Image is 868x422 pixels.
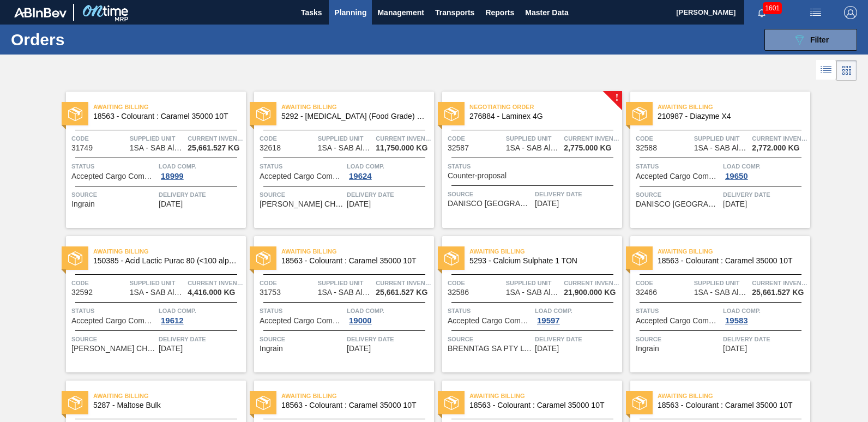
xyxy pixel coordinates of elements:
[636,305,720,316] span: Status
[723,161,807,172] span: Load Comp.
[130,133,185,144] span: Supplied Unit
[188,278,243,288] span: Current inventory
[71,305,156,316] span: Status
[68,107,82,121] img: status
[535,334,619,345] span: Delivery Date
[636,200,720,208] span: DANISCO SOUTH AFRICA (PTY) LTD
[14,8,67,17] img: TNhmsLtSVTkK8tSr43FrP2fwEKptu5GPRR3wAAAABJRU5ErkJggg==
[260,189,344,200] span: Source
[694,144,749,152] span: 1SA - SAB Alrode Brewery
[71,278,127,288] span: Code
[752,288,804,297] span: 25,661.527 KG
[810,35,829,44] span: Filter
[347,189,431,200] span: Delivery Date
[658,101,810,112] span: Awaiting Billing
[764,29,857,51] button: Filter
[246,236,434,372] a: statusAwaiting Billing18563 - Colourant : Caramel 35000 10TCode31753Supplied Unit1SA - SAB Alrode...
[723,305,807,325] a: Load Comp.19583
[281,112,425,120] span: 5292 - Calcium Chloride (Food Grade) flakes
[71,133,127,144] span: Code
[723,316,750,325] div: 19583
[376,133,431,144] span: Current inventory
[564,144,611,152] span: 2,775.000 KG
[763,2,782,14] span: 1601
[448,278,503,288] span: Code
[159,345,183,353] span: 10/16/2025
[448,189,532,200] span: Source
[694,288,749,297] span: 1SA - SAB Alrode Brewery
[444,396,459,410] img: status
[130,144,184,152] span: 1SA - SAB Alrode Brewery
[260,288,281,297] span: 31753
[448,161,619,172] span: Status
[347,161,431,172] span: Load Comp.
[281,257,425,265] span: 18563 - Colourant : Caramel 35000 10T
[281,401,425,409] span: 18563 - Colourant : Caramel 35000 10T
[723,172,750,180] div: 19650
[632,251,647,266] img: status
[376,278,431,288] span: Current inventory
[434,236,622,372] a: statusAwaiting Billing5293 - Calcium Sulphate 1 TONCode32586Supplied Unit1SA - SAB Alrode Brewery...
[347,305,431,316] span: Load Comp.
[723,345,747,353] span: 10/27/2025
[448,200,532,208] span: DANISCO SOUTH AFRICA (PTY) LTD
[444,107,459,121] img: status
[809,6,822,19] img: userActions
[11,33,168,46] h1: Orders
[535,316,562,325] div: 19597
[632,396,647,410] img: status
[71,317,156,325] span: Accepted Cargo Composition
[535,200,559,208] span: 10/15/2025
[658,246,810,257] span: Awaiting Billing
[159,305,243,316] span: Load Comp.
[93,257,237,265] span: 150385 - Acid Lactic Purac 80 (<100 alpha)(25kg)
[752,133,807,144] span: Current inventory
[752,144,799,152] span: 2,772.000 KG
[334,6,366,19] span: Planning
[159,200,183,208] span: 10/11/2025
[159,189,243,200] span: Delivery Date
[836,60,857,81] div: Card Vision
[260,172,344,180] span: Accepted Cargo Composition
[281,390,434,401] span: Awaiting Billing
[188,288,235,297] span: 4,416.000 KG
[71,288,93,297] span: 32592
[448,144,469,152] span: 32587
[159,316,186,325] div: 19612
[93,401,237,409] span: 5287 - Maltose Bulk
[535,345,559,353] span: 10/22/2025
[347,305,431,325] a: Load Comp.19000
[632,107,647,121] img: status
[844,6,857,19] img: Logout
[535,305,619,325] a: Load Comp.19597
[93,112,237,120] span: 18563 - Colourant : Caramel 35000 10T
[448,345,532,353] span: BRENNTAG SA PTY LTD
[68,396,82,410] img: status
[723,200,747,208] span: 10/16/2025
[444,251,459,266] img: status
[347,172,374,180] div: 19624
[564,278,619,288] span: Current inventory
[658,112,801,120] span: 210987 - Diazyme X4
[564,288,616,297] span: 21,900.000 KG
[658,390,810,401] span: Awaiting Billing
[246,92,434,228] a: statusAwaiting Billing5292 - [MEDICAL_DATA] (Food Grade) flakesCode32618Supplied Unit1SA - SAB Al...
[159,305,243,325] a: Load Comp.19612
[535,189,619,200] span: Delivery Date
[376,144,427,152] span: 11,750.000 KG
[71,172,156,180] span: Accepted Cargo Composition
[159,172,186,180] div: 18999
[469,112,613,120] span: 276884 - Laminex 4G
[376,288,427,297] span: 25,661.527 KG
[535,305,619,316] span: Load Comp.
[256,107,270,121] img: status
[71,189,156,200] span: Source
[260,278,315,288] span: Code
[636,334,720,345] span: Source
[469,246,622,257] span: Awaiting Billing
[58,236,246,372] a: statusAwaiting Billing150385 - Acid Lactic Purac 80 (<100 alpha)(25kg)Code32592Supplied Unit1SA -...
[636,278,691,288] span: Code
[506,278,562,288] span: Supplied Unit
[347,345,371,353] span: 10/18/2025
[636,189,720,200] span: Source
